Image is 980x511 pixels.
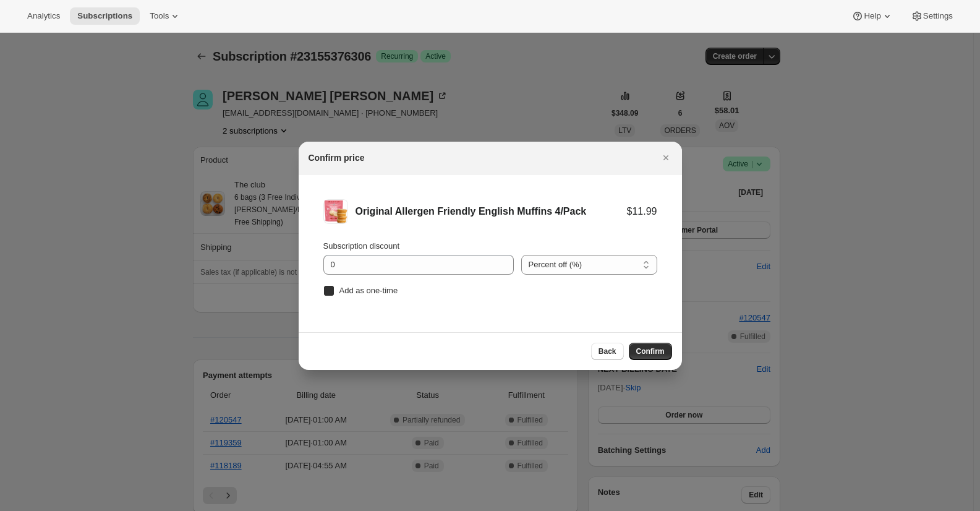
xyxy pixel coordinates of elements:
button: Settings [903,7,960,25]
button: Back [591,343,624,360]
h2: Confirm price [309,152,365,164]
span: Subscription discount [323,241,400,251]
span: Settings [923,11,953,21]
button: Tools [142,7,189,25]
span: Subscriptions [77,11,132,21]
span: Confirm [636,346,665,356]
button: Close [657,149,675,166]
div: $11.99 [627,205,657,218]
img: Original Allergen Friendly English Muffins 4/Pack [323,199,348,224]
span: Tools [150,11,169,21]
button: Analytics [20,7,67,25]
span: Add as one-time [339,286,398,295]
button: Confirm [629,343,672,360]
span: Analytics [27,11,60,21]
span: Back [599,346,616,356]
span: Help [864,11,880,21]
button: Help [844,7,900,25]
div: Original Allergen Friendly English Muffins 4/Pack [356,205,627,218]
button: Subscriptions [70,7,140,25]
